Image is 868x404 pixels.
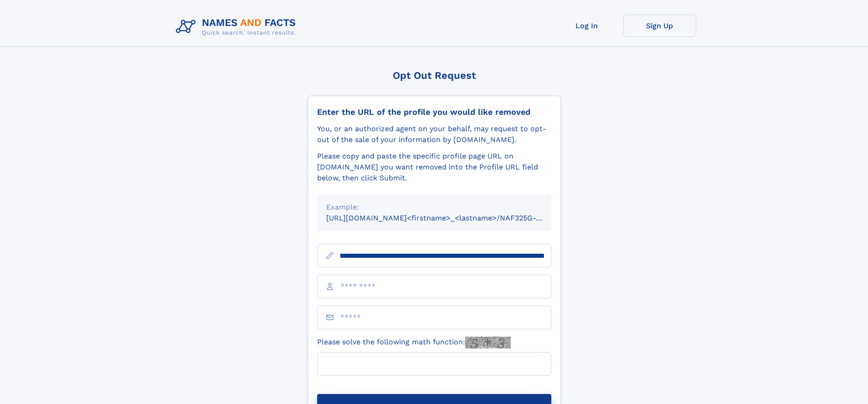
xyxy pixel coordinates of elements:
[623,15,696,37] a: Sign Up
[550,15,623,37] a: Log In
[172,15,303,39] img: Logo Names and Facts
[317,107,551,117] div: Enter the URL of the profile you would like removed
[326,214,569,222] small: [URL][DOMAIN_NAME]<firstname>_<lastname>/NAF325G-xxxxxxxx
[326,202,542,213] div: Example:
[317,123,551,145] div: You, or an authorized agent on your behalf, may request to opt-out of the sale of your informatio...
[317,151,551,184] div: Please copy and paste the specific profile page URL on [DOMAIN_NAME] you want removed into the Pr...
[308,70,561,81] div: Opt Out Request
[317,337,511,348] label: Please solve the following math function:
